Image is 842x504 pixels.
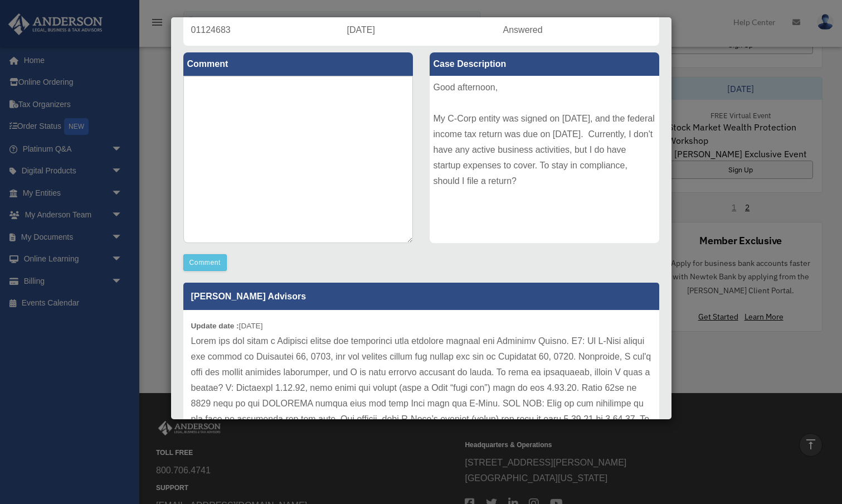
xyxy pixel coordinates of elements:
p: [PERSON_NAME] Advisors [183,283,659,310]
label: Case Description [430,52,659,76]
span: 01124683 [191,25,231,35]
span: Answered [503,25,543,35]
span: [DATE] [347,25,375,35]
div: Good afternoon, My C-Corp entity was signed on [DATE], and the federal income tax return was due ... [430,76,659,243]
small: [DATE] [191,322,263,330]
button: Comment [183,254,227,271]
label: Comment [183,52,413,76]
b: Update date : [191,322,239,330]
